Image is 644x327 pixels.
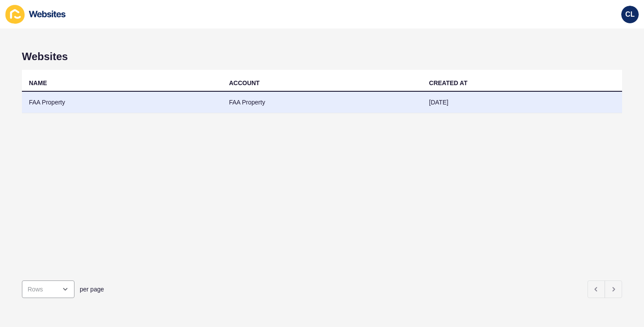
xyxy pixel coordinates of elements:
[22,280,74,298] div: open menu
[80,285,104,294] span: per page
[22,92,222,113] td: FAA Property
[429,79,467,87] div: CREATED AT
[422,92,622,113] td: [DATE]
[229,79,260,87] div: ACCOUNT
[222,92,422,113] td: FAA Property
[625,10,634,19] span: CL
[29,79,47,87] div: NAME
[22,50,622,63] h1: Websites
